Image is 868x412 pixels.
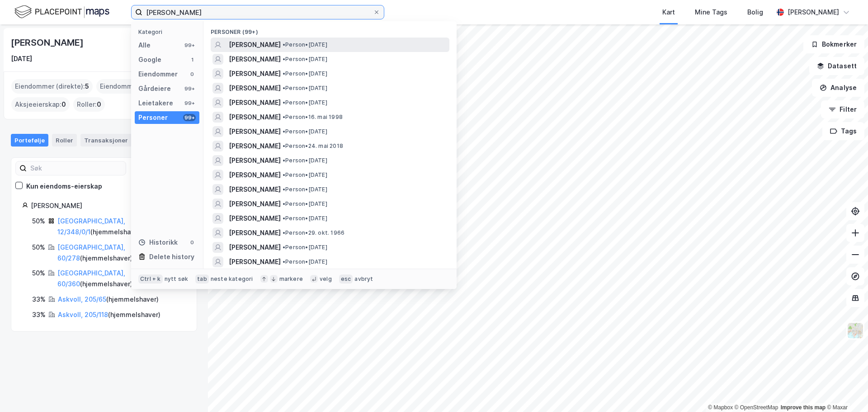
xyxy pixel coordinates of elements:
span: • [283,56,285,62]
img: Z [847,322,864,339]
div: Mine Tags [695,7,727,18]
button: Analyse [812,79,864,97]
div: Eiendommer (direkte) : [11,79,93,94]
span: Person • [DATE] [283,70,327,77]
span: Person • [DATE] [283,128,327,135]
span: 0 [97,99,101,110]
div: 50% [32,216,45,227]
span: [PERSON_NAME] [229,242,281,253]
button: Datasett [809,57,864,75]
span: • [283,244,285,251]
div: Roller : [73,97,105,112]
div: Historikk [138,237,178,248]
span: Person • [DATE] [283,258,327,265]
span: • [283,229,285,236]
input: Søk på adresse, matrikkel, gårdeiere, leietakere eller personer [142,5,373,19]
span: • [283,128,285,135]
div: Gårdeiere [138,83,171,94]
div: 99+ [183,85,196,92]
span: • [283,85,285,91]
div: [DATE] [11,53,32,64]
div: Delete history [149,251,194,262]
span: Person • [DATE] [283,200,327,208]
div: esc [339,275,353,284]
div: ( hjemmelshaver ) [57,268,186,289]
div: ( hjemmelshaver ) [58,309,160,320]
div: ( hjemmelshaver ) [57,216,186,237]
span: • [283,157,285,164]
div: Eiendommer (Indirekte) : [96,79,184,94]
span: • [283,215,285,222]
div: 50% [32,242,45,253]
span: [PERSON_NAME] [229,227,281,238]
span: • [283,186,285,193]
span: Person • [DATE] [283,56,327,63]
div: 50% [32,268,45,279]
a: Askvoll, 205/118 [58,311,108,318]
span: Person • [DATE] [283,85,327,92]
span: Person • [DATE] [283,157,327,164]
div: 99+ [183,114,196,121]
span: • [283,258,285,265]
div: Roller [52,134,77,147]
div: Alle [138,40,151,51]
span: [PERSON_NAME] [229,126,281,137]
div: nytt søk [165,275,189,283]
div: Portefølje [11,134,48,147]
input: Søk [27,161,126,175]
div: [PERSON_NAME] [11,35,85,50]
div: tab [195,275,209,284]
span: Person • [DATE] [283,244,327,251]
div: Kategori [138,28,199,35]
div: 99+ [183,42,196,49]
span: 0 [61,99,66,110]
div: Kart [662,7,675,18]
div: velg [320,275,332,283]
a: [GEOGRAPHIC_DATA], 60/278 [57,243,125,262]
span: Person • 24. mai 2018 [283,142,343,150]
div: avbryt [354,275,373,283]
div: Personer [138,112,168,123]
a: Askvoll, 205/65 [58,295,106,303]
div: Aksjeeierskap : [11,97,70,112]
span: Person • [DATE] [283,171,327,179]
span: Person • [DATE] [283,41,327,48]
div: Google [138,54,161,65]
a: [GEOGRAPHIC_DATA], 60/360 [57,269,125,288]
span: • [283,200,285,207]
div: ( hjemmelshaver ) [58,294,159,305]
div: Bolig [747,7,763,18]
span: Person • [DATE] [283,215,327,222]
a: OpenStreetMap [735,404,778,411]
div: 33% [32,294,46,305]
div: Kun eiendoms-eierskap [26,181,102,192]
span: [PERSON_NAME] [229,112,281,123]
div: 33% [32,309,46,320]
div: Personer (99+) [203,21,457,38]
div: [PERSON_NAME] [31,200,186,211]
div: Chat Widget [823,369,868,412]
span: • [283,99,285,106]
div: 0 [189,71,196,78]
span: [PERSON_NAME] [229,184,281,195]
div: Ctrl + k [138,275,163,284]
span: [PERSON_NAME] [229,39,281,50]
span: Person • [DATE] [283,99,327,106]
span: Person • [DATE] [283,186,327,193]
span: 5 [85,81,89,92]
span: • [283,70,285,77]
div: [PERSON_NAME] [788,7,839,18]
div: 0 [189,239,196,246]
span: [PERSON_NAME] [229,54,281,65]
button: Filter [821,100,864,118]
span: [PERSON_NAME] [229,213,281,224]
span: [PERSON_NAME] [229,141,281,152]
div: ( hjemmelshaver ) [57,242,186,264]
div: Eiendommer [138,69,178,80]
span: [PERSON_NAME] [229,155,281,166]
span: Person • 29. okt. 1966 [283,229,344,237]
span: • [283,114,285,120]
span: • [283,171,285,178]
button: Tags [822,122,864,140]
span: [PERSON_NAME] [229,256,281,267]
